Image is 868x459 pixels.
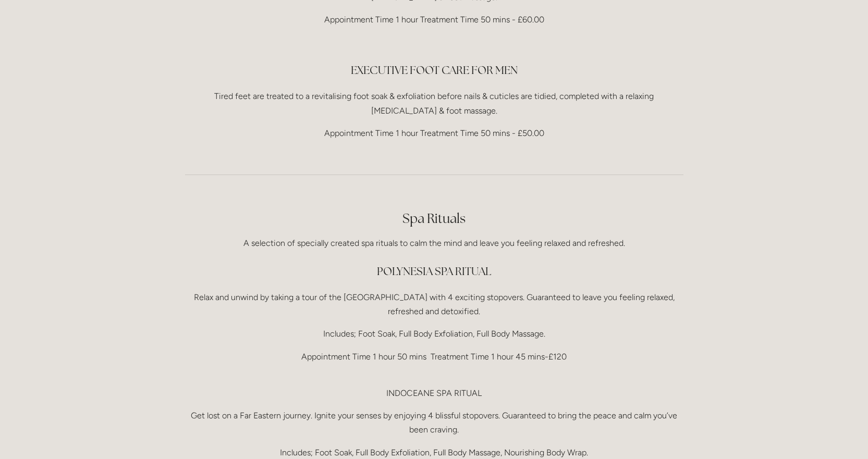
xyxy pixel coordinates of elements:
p: Get lost on a Far Eastern journey. Ignite your senses by enjoying 4 blissful stopovers. Guarantee... [185,408,683,437]
p: A selection of specially created spa rituals to calm the mind and leave you feeling relaxed and r... [185,236,683,250]
p: Includes; Foot Soak, Full Body Exfoliation, Full Body Massage. [185,327,683,341]
h3: EXECUTIVE FOOT CARE FOR MEN [185,60,683,81]
p: Appointment Time 1 hour Treatment Time 50 mins - £60.00 [185,13,683,27]
p: Appointment Time 1 hour 50 mins Treatment Time 1 hour 45 mins-£120 [185,350,683,378]
p: Tired feet are treated to a revitalising foot soak & exfoliation before nails & cuticles are tidi... [185,89,683,117]
p: INDOCEANE SPA RITUAL [185,386,683,400]
p: Relax and unwind by taking a tour of the [GEOGRAPHIC_DATA] with 4 exciting stopovers. Guaranteed ... [185,290,683,318]
h3: POLYNESIA SPA RITUAL [185,261,683,282]
h2: Spa Rituals [185,209,683,228]
p: Appointment Time 1 hour Treatment Time 50 mins - £50.00 [185,126,683,140]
